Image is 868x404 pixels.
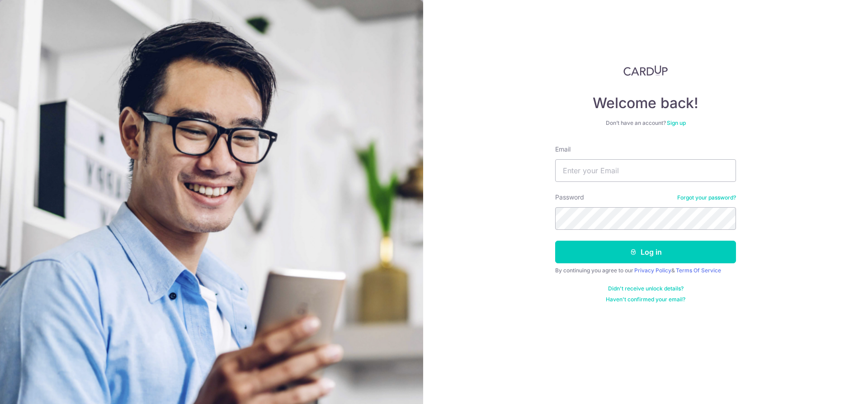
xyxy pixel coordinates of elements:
h4: Welcome back! [555,94,736,112]
a: Forgot your password? [677,194,736,201]
div: Don’t have an account? [555,119,736,127]
input: Enter your Email [555,159,736,182]
a: Didn't receive unlock details? [608,285,684,292]
label: Password [555,193,584,202]
button: Log in [555,241,736,263]
a: Haven't confirmed your email? [606,296,685,303]
div: By continuing you agree to our & [555,267,736,274]
label: Email [555,145,571,154]
a: Terms Of Service [676,267,721,274]
a: Privacy Policy [634,267,671,274]
img: CardUp Logo [623,65,668,76]
a: Sign up [667,119,686,126]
